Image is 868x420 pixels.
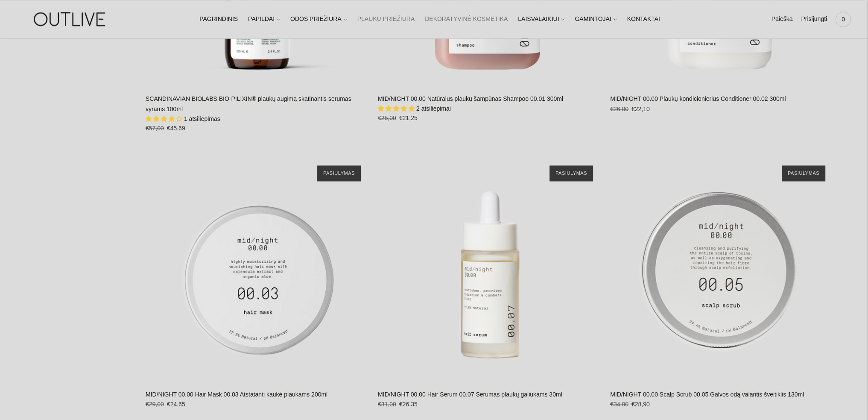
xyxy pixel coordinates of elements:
a: MID/NIGHT 00.00 Hair Serum 00.07 Serumas plaukų galiukams 30ml [378,391,562,397]
span: €24,65 [167,400,185,407]
a: MID/NIGHT 00.00 Hair Mask 00.03 Atstatanti kaukė plaukams 200ml [146,157,369,381]
a: GAMINTOJAI [575,10,617,29]
s: €26,00 [610,106,628,112]
s: €34,00 [610,400,628,407]
a: PAGRINDINIS [199,10,238,29]
a: Prisijungti [801,10,827,29]
span: €45,69 [167,125,185,132]
a: MID/NIGHT 00.00 Scalp Scrub 00.05 Galvos odą valantis šveitiklis 130ml [610,157,834,381]
s: €29,00 [146,400,164,407]
a: MID/NIGHT 00.00 Natūralus plaukų šampūnas Shampoo 00.01 300ml [378,95,563,102]
a: ODOS PRIEŽIŪRA [290,10,347,29]
a: 0 [836,10,851,29]
span: 0 [837,13,849,25]
span: 1 atsiliepimas [184,115,220,122]
span: 2 atsiliepimai [416,105,451,112]
s: €31,00 [378,400,396,407]
span: €21,25 [399,115,418,121]
span: 5.00 stars [378,105,416,112]
a: MID/NIGHT 00.00 Hair Mask 00.03 Atstatanti kaukė plaukams 200ml [146,391,327,397]
a: MID/NIGHT 00.00 Hair Serum 00.07 Serumas plaukų galiukams 30ml [378,157,602,381]
a: LAISVALAIKIUI [518,10,564,29]
a: DEKORATYVINĖ KOSMETIKA [425,10,508,29]
s: €25,00 [378,115,396,121]
s: €57,00 [146,125,164,132]
a: MID/NIGHT 00.00 Scalp Scrub 00.05 Galvos odą valantis šveitiklis 130ml [610,391,804,397]
span: €22,10 [631,106,650,112]
a: MID/NIGHT 00.00 Plaukų kondicionierius Conditioner 00.02 300ml [610,95,786,102]
a: KONTAKTAI [627,10,660,29]
span: 4.00 stars [146,115,184,122]
a: PAPILDAI [248,10,280,29]
span: €28,90 [631,400,650,407]
a: SCANDINAVIAN BIOLABS BIO-PILIXIN® plaukų augimą skatinantis serumas vyrams 100ml [146,95,351,112]
span: €26,35 [399,400,418,407]
a: PLAUKŲ PRIEŽIŪRA [357,10,415,29]
img: OUTLIVE [17,4,124,34]
a: Paieška [771,10,792,29]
